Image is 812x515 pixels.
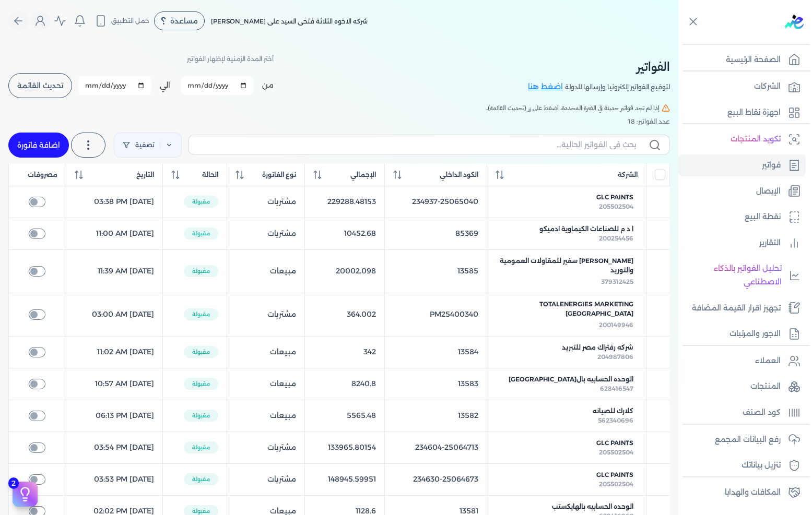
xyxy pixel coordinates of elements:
[202,170,218,179] span: الحالة
[785,15,804,29] img: logo
[599,321,633,329] span: 200149946
[599,234,633,242] span: 200254456
[678,350,806,372] a: العملاء
[600,385,633,392] span: 628416547
[593,406,633,416] span: كلارك للصيانه
[678,232,806,254] a: التقارير
[111,16,149,26] span: حمل التطبيق
[731,133,781,146] p: تكويد المنتجات
[596,193,633,202] span: GLC Paints
[160,80,170,91] label: الي
[170,17,198,25] span: مساعدة
[8,133,69,158] a: اضافة فاتورة
[211,17,368,25] span: شركه الاخوه الثلاثة فتحى السيد على [PERSON_NAME]
[596,438,633,448] span: GLC Paints
[528,81,565,93] a: اضغط هنا
[136,170,154,179] span: التاريخ
[678,482,806,504] a: المكافات والهدايا
[678,376,806,398] a: المنتجات
[729,327,781,341] p: الاجور والمرتبات
[678,323,806,345] a: الاجور والمرتبات
[262,80,274,91] label: من
[599,448,633,456] span: 205502504
[114,133,182,158] a: تصفية
[486,103,660,113] span: إذا لم تجد فواتير حديثة في الفترة المحددة، اضغط على زر (تحديث القائمة).
[759,236,781,250] p: التقارير
[596,470,633,480] span: GLC Paints
[750,380,781,393] p: المنتجات
[28,170,57,179] span: مصروفات
[552,502,633,511] span: الوحده الحسابيه بالهايكستب
[678,402,806,424] a: كود الصنف
[8,477,19,489] span: 2
[154,11,205,30] div: مساعدة
[187,52,274,66] p: أختر المدة الزمنية لإظهار الفواتير
[598,416,633,424] span: 562340696
[678,297,806,319] a: تجهيز اقرار القيمة المضافة
[8,117,670,126] div: عدد الفواتير: 18
[678,102,806,124] a: اجهزة نقاط البيع
[756,185,781,198] p: الإيصال
[13,482,38,507] button: 2
[8,73,72,98] button: تحديث القائمة
[727,106,781,119] p: اجهزة نقاط البيع
[678,454,806,476] a: تنزيل بياناتك
[565,80,670,94] p: لتوقيع الفواتير إلكترونيا وإرسالها للدولة
[597,353,633,361] span: 204987806
[678,181,806,202] a: الإيصال
[743,406,781,420] p: كود الصنف
[500,300,633,318] span: TotalEnergies Marketing [GEOGRAPHIC_DATA]
[725,486,781,499] p: المكافات والهدايا
[539,224,633,234] span: ا د م للصناعات الكيماوية ادميكو
[17,82,63,89] span: تحديث القائمة
[528,57,670,76] h2: الفواتير
[599,480,633,488] span: 205502504
[684,262,782,289] p: تحليل الفواتير بالذكاء الاصطناعي
[601,278,633,285] span: 379312425
[562,343,633,352] span: شركه رفتراك مصر للتبريد
[618,170,638,179] span: الشركة
[755,354,781,368] p: العملاء
[762,159,781,172] p: فواتير
[262,170,296,179] span: نوع الفاتورة
[500,256,633,275] span: [PERSON_NAME] سفير للمقاولات العمومية والتوريد
[350,170,376,179] span: الإجمالي
[678,154,806,176] a: فواتير
[678,258,806,293] a: تحليل الفواتير بالذكاء الاصطناعي
[745,210,781,224] p: نقطة البيع
[754,80,781,93] p: الشركات
[509,375,633,384] span: الوحده الحسابيه بال[GEOGRAPHIC_DATA]
[678,206,806,228] a: نقطة البيع
[726,53,781,67] p: الصفحة الرئيسية
[92,12,152,30] button: حمل التطبيق
[599,202,633,210] span: 205502504
[678,128,806,150] a: تكويد المنتجات
[678,49,806,71] a: الصفحة الرئيسية
[715,433,781,447] p: رفع البيانات المجمع
[440,170,478,179] span: الكود الداخلي
[197,139,636,150] input: بحث في الفواتير الحالية...
[678,76,806,98] a: الشركات
[692,302,781,315] p: تجهيز اقرار القيمة المضافة
[678,429,806,451] a: رفع البيانات المجمع
[742,459,781,472] p: تنزيل بياناتك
